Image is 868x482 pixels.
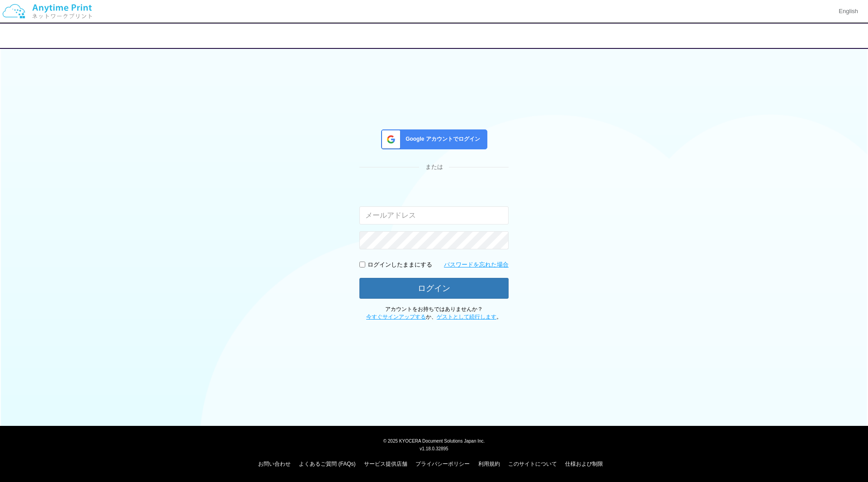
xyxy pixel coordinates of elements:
[437,314,496,320] a: ゲストとして続行します
[366,314,426,320] a: 今すぐサインアップする
[359,305,509,321] p: アカウントをお持ちではありませんか？
[299,461,355,467] a: よくあるご質問 (FAQs)
[383,438,485,444] span: © 2025 KYOCERA Document Solutions Japan Inc.
[508,461,557,467] a: このサイトについて
[359,206,509,224] input: メールアドレス
[444,261,509,269] a: パスワードを忘れた場合
[359,278,509,299] button: ログイン
[420,32,448,40] span: ログイン
[402,135,480,143] span: Google アカウントでログイン
[16,32,33,39] a: 戻る
[478,461,500,467] a: 利用規約
[420,446,448,451] span: v1.18.0.32895
[565,461,603,467] a: 仕様および制限
[364,461,407,467] a: サービス提供店舗
[368,261,432,269] p: ログインしたままにする
[258,461,291,467] a: お問い合わせ
[366,314,502,320] span: か、 。
[415,461,470,467] a: プライバシーポリシー
[359,163,509,172] div: または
